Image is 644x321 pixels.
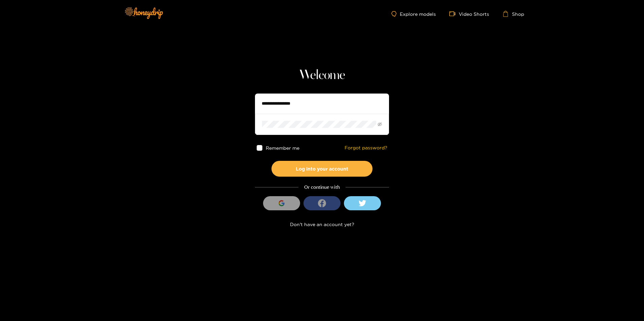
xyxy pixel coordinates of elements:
[271,161,373,177] button: Log into your account
[449,11,459,17] span: video-camera
[255,183,389,191] div: Or continue with
[255,67,389,83] h1: Welcome
[449,11,489,17] a: Video Shorts
[255,220,389,228] div: Don't have an account yet?
[378,122,382,127] span: eye-invisible
[266,145,299,150] span: Remember me
[345,145,387,151] a: Forgot password?
[503,11,524,17] a: Shop
[391,11,436,17] a: Explore models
